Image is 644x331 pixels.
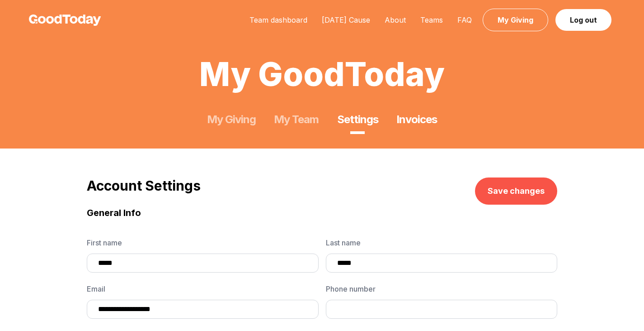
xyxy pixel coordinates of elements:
a: About [377,15,413,24]
a: My Team [274,112,319,127]
a: Log out [555,9,611,31]
h3: General Info [87,206,557,219]
input: Phone number [326,300,558,319]
input: Last name [326,254,558,273]
a: FAQ [450,15,479,24]
a: Settings [337,112,378,127]
a: Teams [413,15,450,24]
a: Team dashboard [242,15,315,24]
input: First name [87,254,319,273]
a: [DATE] Cause [315,15,377,24]
a: My Giving [483,9,548,31]
h2: Account Settings [87,177,201,194]
input: Email [87,300,319,319]
a: Invoices [396,112,437,127]
span: First name [87,237,319,248]
a: My Giving [207,112,256,127]
span: Email [87,283,319,294]
span: Last name [326,237,558,248]
img: GoodToday [29,14,101,26]
button: Save changes [475,177,557,205]
span: Phone number [326,283,558,294]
